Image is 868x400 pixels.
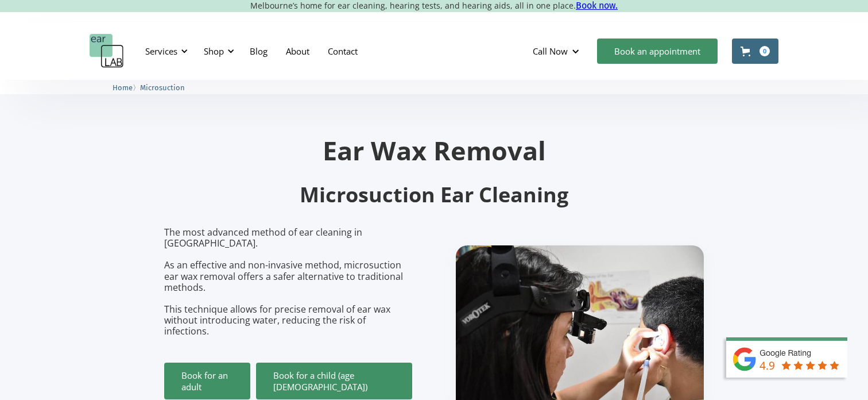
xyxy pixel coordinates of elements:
[164,363,250,399] a: Book for an adult
[140,82,185,93] a: Microsuction
[533,45,568,57] div: Call Now
[241,34,277,68] a: Blog
[204,45,224,57] div: Shop
[256,363,412,399] a: Book for a child (age [DEMOGRAPHIC_DATA])
[164,137,704,163] h1: Ear Wax Removal
[113,82,133,93] a: Home
[319,34,367,68] a: Contact
[113,82,140,94] li: 〉
[732,39,778,64] a: Open cart
[759,46,770,56] div: 0
[277,34,319,68] a: About
[197,34,238,68] div: Shop
[140,83,185,92] span: Microsuction
[145,45,177,57] div: Services
[164,227,412,337] p: The most advanced method of ear cleaning in [GEOGRAPHIC_DATA]. As an effective and non-invasive m...
[90,34,124,68] a: home
[597,39,718,64] a: Book an appointment
[113,83,133,92] span: Home
[524,34,591,68] div: Call Now
[138,34,191,68] div: Services
[164,182,704,209] h2: Microsuction Ear Cleaning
